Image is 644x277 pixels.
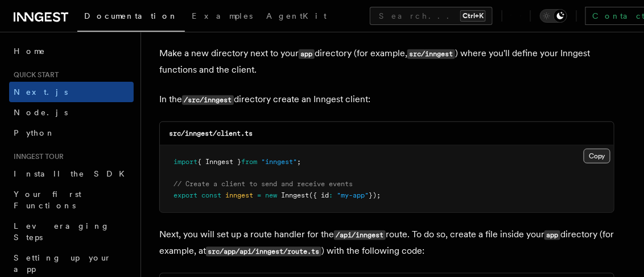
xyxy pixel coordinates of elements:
span: Setting up your app [14,253,112,274]
a: Examples [185,3,259,31]
button: Toggle dark mode [540,9,567,23]
a: Node.js [9,102,134,123]
span: ; [297,158,301,166]
span: Quick start [9,70,59,79]
code: app [544,230,560,240]
span: AgentKit [266,11,327,20]
a: AgentKit [259,3,333,31]
span: Examples [192,11,253,20]
code: src/inngest/client.ts [169,129,253,137]
a: Next.js [9,82,134,102]
span: from [241,158,257,166]
span: "my-app" [337,191,369,199]
span: import [174,158,197,166]
code: src/app/api/inngest/route.ts [206,247,321,257]
span: Install the SDK [14,169,131,178]
p: In the directory create an Inngest client: [159,91,614,108]
span: }); [369,191,381,199]
span: Your first Functions [14,190,81,210]
p: Next, you will set up a route handler for the route. To do so, create a file inside your director... [159,226,614,259]
span: Node.js [14,108,68,117]
span: inngest [225,191,253,199]
span: : [329,191,333,199]
kbd: Ctrl+K [460,10,486,22]
span: "inngest" [261,158,297,166]
code: /api/inngest [334,230,386,240]
span: // Create a client to send and receive events [174,180,353,188]
code: src/inngest [407,49,455,59]
a: Home [9,41,134,61]
span: new [265,191,277,199]
a: Install the SDK [9,163,134,184]
span: export [174,191,197,199]
span: Inngest [281,191,309,199]
span: Inngest tour [9,152,64,161]
span: Home [14,45,46,57]
span: = [257,191,261,199]
span: ({ id [309,191,329,199]
span: { Inngest } [197,158,241,166]
a: Your first Functions [9,184,134,216]
code: app [299,49,315,59]
span: Documentation [84,11,178,20]
a: Python [9,123,134,143]
a: Leveraging Steps [9,216,134,247]
a: Documentation [77,3,185,32]
code: /src/inngest [182,95,234,105]
span: Leveraging Steps [14,221,110,242]
button: Copy [584,149,610,163]
span: Next.js [14,87,68,96]
span: const [201,191,221,199]
p: Make a new directory next to your directory (for example, ) where you'll define your Inngest func... [159,45,614,78]
button: Search...Ctrl+K [370,7,493,25]
span: Python [14,128,55,137]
